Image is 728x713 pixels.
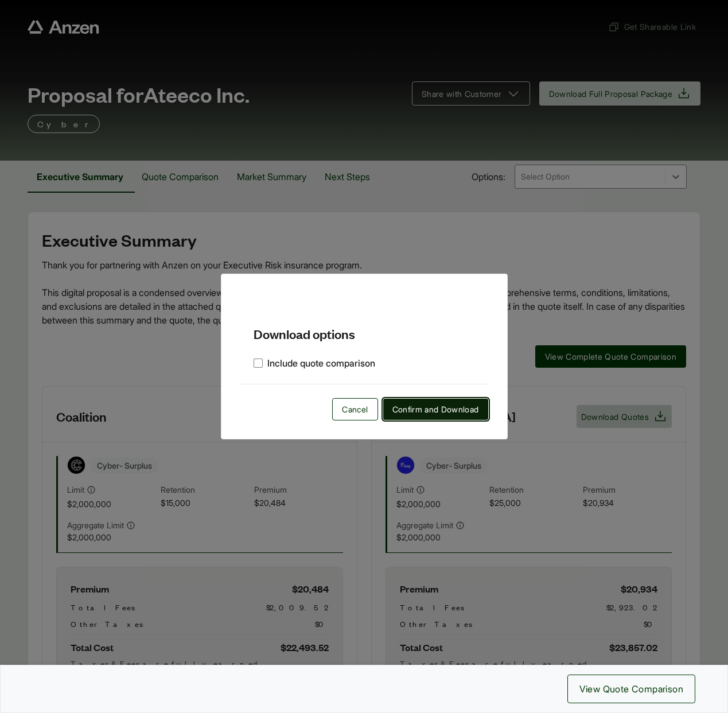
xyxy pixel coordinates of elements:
span: View Quote Comparison [579,682,683,696]
label: Include quote comparison [254,356,375,370]
h5: Download options [240,306,489,342]
span: Cancel [342,403,368,415]
button: Cancel [332,398,377,420]
button: View Quote Comparison [567,675,695,703]
span: Confirm and Download [392,403,479,415]
button: Confirm and Download [383,398,489,420]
